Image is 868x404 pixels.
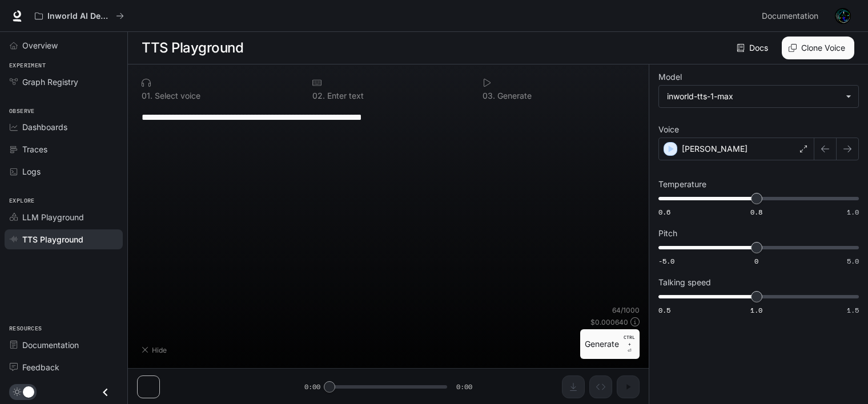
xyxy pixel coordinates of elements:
[831,5,854,27] button: User avatar
[847,305,859,315] span: 1.5
[152,92,200,100] p: Select voice
[23,385,34,398] span: Dark mode toggle
[5,357,123,377] a: Feedback
[658,256,674,266] span: -5.0
[5,207,123,227] a: LLM Playground
[658,278,711,286] p: Talking speed
[142,92,152,100] p: 0 1 .
[757,5,827,27] a: Documentation
[754,256,758,266] span: 0
[495,92,532,100] p: Generate
[590,317,628,327] p: $ 0.000640
[5,72,123,92] a: Graph Registry
[137,341,174,359] button: Hide
[142,37,243,59] h1: TTS Playground
[30,5,129,27] button: All workspaces
[750,207,762,217] span: 0.8
[658,73,682,81] p: Model
[658,180,706,188] p: Temperature
[5,35,123,55] a: Overview
[22,339,79,351] span: Documentation
[658,229,677,237] p: Pitch
[483,92,495,100] p: 0 3 .
[22,233,83,245] span: TTS Playground
[312,92,325,100] p: 0 2 .
[624,334,635,348] p: CTRL +
[624,334,635,354] p: ⏎
[658,305,670,315] span: 0.5
[93,381,118,404] button: Close drawer
[750,305,762,315] span: 1.0
[5,117,123,137] a: Dashboards
[734,37,773,59] a: Docs
[580,329,640,359] button: GenerateCTRL +⏎
[667,91,840,102] div: inworld-tts-1-max
[5,229,123,249] a: TTS Playground
[658,207,670,217] span: 0.6
[22,143,47,155] span: Traces
[659,86,858,107] div: inworld-tts-1-max
[22,165,41,177] span: Logs
[5,335,123,355] a: Documentation
[682,143,748,155] p: [PERSON_NAME]
[22,39,58,51] span: Overview
[47,11,111,21] p: Inworld AI Demos
[658,126,679,134] p: Voice
[22,121,67,133] span: Dashboards
[847,207,859,217] span: 1.0
[325,92,364,100] p: Enter text
[22,76,78,88] span: Graph Registry
[5,139,123,159] a: Traces
[22,211,84,223] span: LLM Playground
[762,9,818,23] span: Documentation
[782,37,854,59] button: Clone Voice
[847,256,859,266] span: 5.0
[835,8,851,24] img: User avatar
[22,361,59,373] span: Feedback
[5,161,123,181] a: Logs
[612,305,640,315] p: 64 / 1000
